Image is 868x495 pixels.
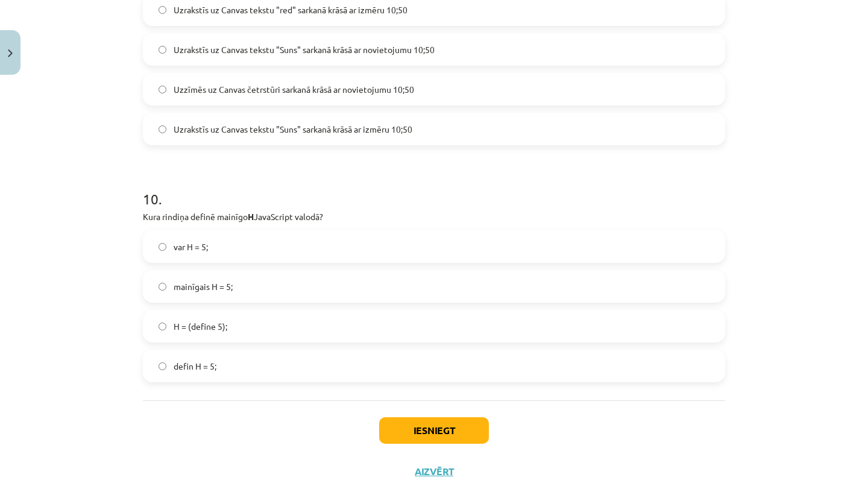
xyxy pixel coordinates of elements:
input: Uzrakstīs uz Canvas tekstu "Suns" sarkanā krāsā ar izmēru 10;50 [159,125,166,133]
p: Kura rindiņa definē mainīgo JavaScript valodā? [143,210,725,223]
input: Uzrakstīs uz Canvas tekstu "Suns" sarkanā krāsā ar novietojumu 10;50 [159,46,166,54]
input: defin H = 5; [159,362,166,370]
span: var H = 5; [174,241,208,253]
input: var H = 5; [159,243,166,251]
span: Uzzīmēs uz Canvas četrstūri sarkanā krāsā ar novietojumu 10;50 [174,83,414,96]
button: Aizvērt [411,465,457,478]
input: mainīgais H = 5; [159,283,166,291]
span: defin H = 5; [174,360,216,373]
input: Uzzīmēs uz Canvas četrstūri sarkanā krāsā ar novietojumu 10;50 [159,86,166,93]
button: Iesniegt [379,417,489,444]
span: Uzrakstīs uz Canvas tekstu "Suns" sarkanā krāsā ar izmēru 10;50 [174,123,412,136]
input: H = (define 5); [159,323,166,330]
input: Uzrakstīs uz Canvas tekstu "red" sarkanā krāsā ar izmēru 10;50 [159,6,166,14]
img: icon-close-lesson-0947bae3869378f0d4975bcd49f059093ad1ed9edebbc8119c70593378902aed.svg [8,49,13,57]
strong: H [248,211,254,222]
span: mainīgais H = 5; [174,280,233,293]
h1: 10 . [143,169,725,207]
span: Uzrakstīs uz Canvas tekstu "Suns" sarkanā krāsā ar novietojumu 10;50 [174,43,435,56]
span: H = (define 5); [174,320,227,333]
span: Uzrakstīs uz Canvas tekstu "red" sarkanā krāsā ar izmēru 10;50 [174,4,407,16]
